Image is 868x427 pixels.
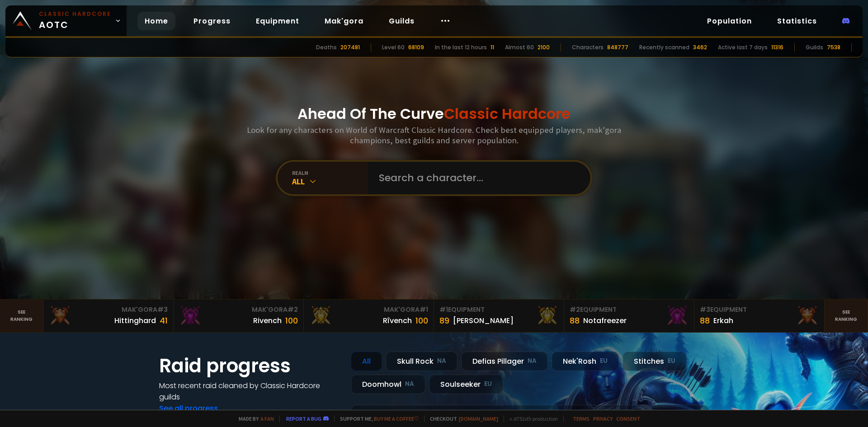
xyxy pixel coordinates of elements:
[616,415,640,422] a: Consent
[39,10,111,32] span: AOTC
[570,305,580,314] span: # 2
[528,357,537,366] small: NA
[435,43,487,52] div: In the last 12 hours
[292,169,368,176] div: realm
[159,380,340,403] h4: Most recent raid cleaned by Classic Hardcore guilds
[771,43,783,52] div: 11316
[49,305,168,314] div: Mak'Gora
[504,415,558,422] span: v. d752d5 - production
[253,315,282,326] div: Rivench
[186,12,238,30] a: Progress
[408,43,424,52] div: 68109
[157,305,168,314] span: # 3
[243,125,625,145] h3: Look for any characters on World of Warcraft Classic Hardcore. Check best equipped players, mak'g...
[623,352,687,371] div: Stitches
[693,43,707,52] div: 3462
[317,12,371,30] a: Mak'gora
[694,300,825,332] a: #3Equipment88Erkah
[288,305,298,314] span: # 2
[374,415,419,422] a: Buy me a coffee
[340,43,360,52] div: 207481
[770,12,824,30] a: Statistics
[484,380,492,389] small: EU
[700,12,759,30] a: Population
[334,415,419,422] span: Support me,
[583,315,627,326] div: Notafreezer
[249,12,307,30] a: Equipment
[114,315,156,326] div: Hittinghard
[806,43,823,52] div: Guilds
[552,352,619,371] div: Nek'Rosh
[668,357,675,366] small: EU
[639,43,689,52] div: Recently scanned
[570,305,689,314] div: Equipment
[607,43,628,52] div: 848777
[159,352,340,380] h1: Raid progress
[405,380,414,389] small: NA
[564,300,694,332] a: #2Equipment88Notafreezer
[174,300,304,332] a: Mak'Gora#2Rivench100
[415,314,428,327] div: 100
[233,415,274,422] span: Made by
[316,43,337,52] div: Deaths
[505,43,534,52] div: Almost 60
[572,43,604,52] div: Characters
[437,357,446,366] small: NA
[453,315,514,326] div: [PERSON_NAME]
[386,352,458,371] div: Skull Rock
[444,103,571,124] span: Classic Hardcore
[383,315,412,326] div: Rîvench
[439,305,558,314] div: Equipment
[600,357,608,366] small: EU
[285,314,298,327] div: 100
[713,315,733,326] div: Erkah
[538,43,550,52] div: 2100
[439,314,449,327] div: 89
[292,176,368,187] div: All
[382,43,405,52] div: Level 60
[570,314,580,327] div: 88
[593,415,613,422] a: Privacy
[420,305,428,314] span: # 1
[434,300,564,332] a: #1Equipment89[PERSON_NAME]
[39,10,111,18] small: Classic Hardcore
[461,352,548,371] div: Defias Pillager
[351,375,425,394] div: Doomhowl
[491,43,494,52] div: 11
[159,403,218,413] a: See all progress
[718,43,768,52] div: Active last 7 days
[373,162,580,194] input: Search a character...
[459,415,498,422] a: [DOMAIN_NAME]
[700,305,710,314] span: # 3
[439,305,448,314] span: # 1
[43,300,174,332] a: Mak'Gora#3Hittinghard41
[260,415,274,422] a: a fan
[827,43,840,52] div: 7538
[573,415,590,422] a: Terms
[382,12,422,30] a: Guilds
[160,314,168,327] div: 41
[179,305,298,314] div: Mak'Gora
[304,300,434,332] a: Mak'Gora#1Rîvench100
[351,352,382,371] div: All
[700,314,710,327] div: 88
[309,305,428,314] div: Mak'Gora
[137,12,175,30] a: Home
[5,5,127,36] a: Classic HardcoreAOTC
[286,415,321,422] a: Report a bug
[297,103,571,125] h1: Ahead Of The Curve
[825,300,868,332] a: Seeranking
[700,305,819,314] div: Equipment
[424,415,498,422] span: Checkout
[429,375,503,394] div: Soulseeker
